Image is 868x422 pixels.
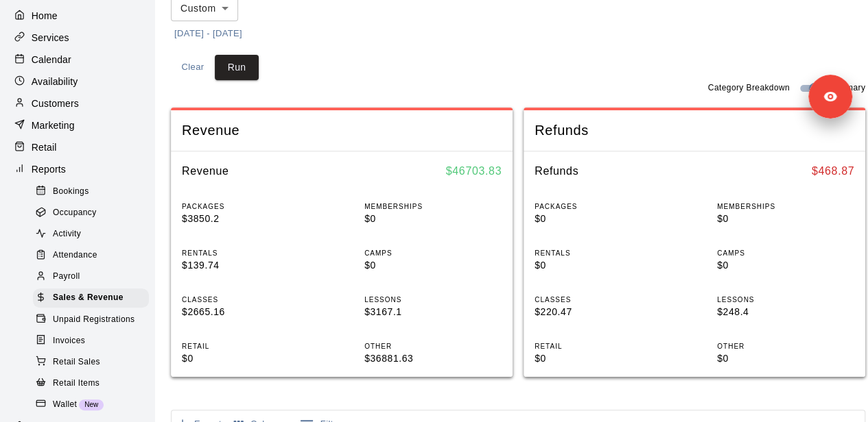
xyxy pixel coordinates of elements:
[535,162,578,180] h6: Refunds
[364,212,502,226] p: $0
[717,295,854,305] p: LESSONS
[364,295,502,305] p: LESSONS
[182,305,319,319] p: $2665.16
[717,341,854,351] p: OTHER
[535,341,672,351] p: RETAIL
[182,351,319,366] p: $0
[33,203,149,223] div: Occupancy
[33,266,154,288] a: Payroll
[182,258,319,273] p: $139.74
[33,332,149,351] div: Invoices
[171,55,215,80] button: Clear
[535,295,672,305] p: CLASSES
[33,310,149,330] div: Unpaid Registrations
[32,97,79,110] p: Customers
[33,224,154,245] a: Activity
[53,206,97,220] span: Occupancy
[182,201,319,212] p: PACKAGES
[182,212,319,226] p: $3850.2
[33,182,149,201] div: Bookings
[717,305,854,319] p: $248.4
[33,181,154,202] a: Bookings
[33,245,154,266] a: Attendance
[33,288,149,308] div: Sales & Revenue
[53,334,85,348] span: Invoices
[11,115,143,136] a: Marketing
[717,212,854,226] p: $0
[53,270,80,284] span: Payroll
[33,246,149,265] div: Attendance
[535,212,672,226] p: $0
[33,373,154,394] a: Retail Items
[33,267,149,286] div: Payroll
[32,140,57,154] p: Retail
[535,248,672,258] p: RENTALS
[182,248,319,258] p: RENTALS
[171,23,246,45] button: [DATE] - [DATE]
[32,31,69,45] p: Services
[53,356,100,369] span: Retail Sales
[33,288,154,309] a: Sales & Revenue
[11,49,143,70] a: Calendar
[364,351,502,366] p: $36881.63
[33,225,149,244] div: Activity
[717,351,854,366] p: $0
[32,53,71,66] p: Calendar
[717,258,854,273] p: $0
[182,295,319,305] p: CLASSES
[53,185,89,199] span: Bookings
[53,291,124,305] span: Sales & Revenue
[535,201,672,212] p: PACKAGES
[364,305,502,319] p: $3167.1
[53,313,134,327] span: Unpaid Registrations
[33,309,154,330] a: Unpaid Registrations
[182,162,229,180] h6: Revenue
[32,75,78,88] p: Availability
[535,258,672,273] p: $0
[535,305,672,319] p: $220.47
[708,82,790,95] span: Category Breakdown
[53,227,81,241] span: Activity
[182,121,502,140] span: Revenue
[364,248,502,258] p: CAMPS
[79,401,104,408] span: New
[11,137,143,158] a: Retail
[364,201,502,212] p: MEMBERSHIPS
[53,398,77,412] span: Wallet
[33,353,149,372] div: Retail Sales
[215,55,259,80] button: Run
[11,93,143,114] a: Customers
[32,9,58,23] p: Home
[535,121,854,140] span: Refunds
[53,377,99,390] span: Retail Items
[33,351,154,373] a: Retail Sales
[33,394,154,415] a: WalletNew
[717,248,854,258] p: CAMPS
[446,162,502,180] h6: $ 46703.83
[11,5,143,26] a: Home
[364,341,502,351] p: OTHER
[11,159,143,179] a: Reports
[33,330,154,351] a: Invoices
[11,27,143,48] a: Services
[364,258,502,273] p: $0
[33,374,149,393] div: Retail Items
[717,201,854,212] p: MEMBERSHIPS
[53,249,97,262] span: Attendance
[182,341,319,351] p: RETAIL
[33,202,154,223] a: Occupancy
[812,162,854,180] h6: $ 468.87
[535,351,672,366] p: $0
[32,119,75,132] p: Marketing
[11,71,143,92] a: Availability
[33,395,149,414] div: WalletNew
[32,162,66,176] p: Reports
